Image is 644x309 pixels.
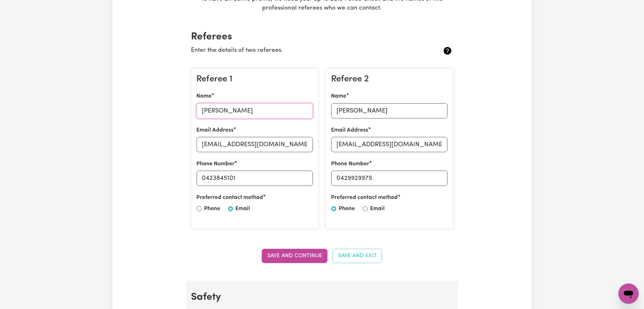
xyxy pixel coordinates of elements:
label: Phone Number [331,160,369,168]
label: Name [331,92,347,100]
h2: Referees [191,31,453,43]
label: Preferred contact method [197,194,263,202]
label: Email [236,205,250,213]
button: Save and Continue [262,249,328,263]
label: Preferred contact method [331,194,398,202]
label: Phone [204,205,220,213]
h3: Referee 2 [331,74,448,85]
label: Name [197,92,212,100]
h3: Referee 1 [197,74,313,85]
label: Email Address [197,126,234,134]
h2: Safety [191,291,453,303]
label: Email Address [331,126,369,134]
p: Enter the details of two referees. [191,46,410,55]
label: Email [370,205,385,213]
label: Phone [339,205,355,213]
button: Save and Exit [333,249,382,263]
iframe: Button to launch messaging window [619,284,639,304]
label: Phone Number [197,160,235,168]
